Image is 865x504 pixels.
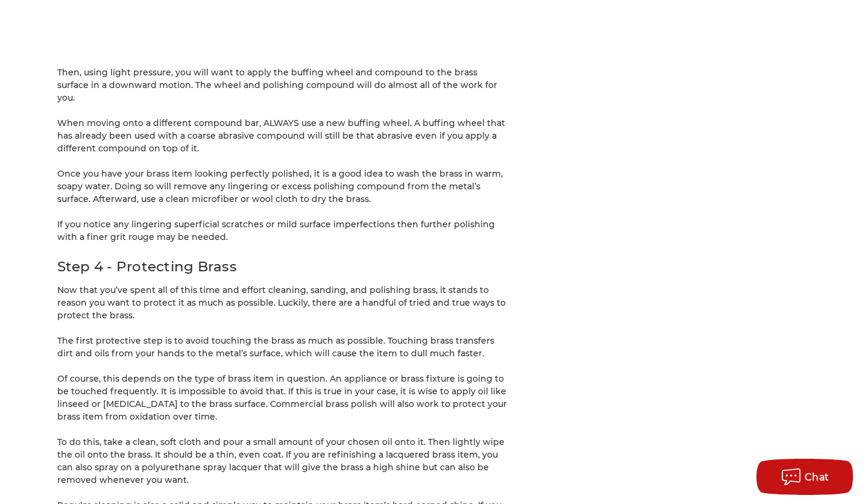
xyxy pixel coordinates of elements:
[57,218,509,244] p: If you notice any lingering superficial scratches or mild surface imperfections then further poli...
[756,459,853,495] button: Chat
[57,256,509,277] h2: Step 4 - Protecting Brass
[57,66,509,104] p: Then, using light pressure, you will want to apply the buffing wheel and compound to the brass su...
[57,168,509,206] p: Once you have your brass item looking perfectly polished, it is a good idea to wash the brass in ...
[57,436,509,487] p: To do this, take a clean, soft cloth and pour a small amount of your chosen oil onto it. Then lig...
[57,117,509,155] p: When moving onto a different compound bar, ALWAYS use a new buffing wheel. A buffing wheel that h...
[805,471,829,483] span: Chat
[57,335,509,360] p: The first protective step is to avoid touching the brass as much as possible. Touching brass tran...
[57,373,509,423] p: Of course, this depends on the type of brass item in question. An appliance or brass fixture is g...
[57,284,509,322] p: Now that you’ve spent all of this time and effort cleaning, sanding, and polishing brass, it stan...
